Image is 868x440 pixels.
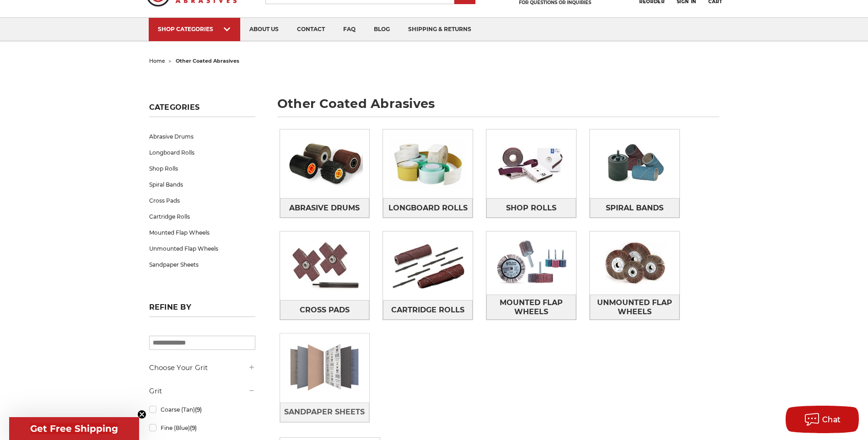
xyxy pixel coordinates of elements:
[176,58,239,64] span: other coated abrasives
[284,404,365,420] span: Sandpaper Sheets
[486,198,576,218] a: Shop Rolls
[149,386,255,397] h5: Grit
[280,198,370,218] a: Abrasive Drums
[149,161,255,177] a: Shop Rolls
[149,303,255,317] h5: Refine by
[277,97,719,117] h1: other coated abrasives
[280,300,370,320] a: Cross Pads
[149,58,165,64] a: home
[190,424,197,431] span: (9)
[383,198,473,218] a: Longboard Rolls
[590,295,679,320] span: Unmounted Flap Wheels
[149,225,255,241] a: Mounted Flap Wheels
[149,145,255,161] a: Longboard Rolls
[240,18,288,41] a: about us
[149,420,255,436] a: Fine (Blue)
[822,415,841,424] span: Chat
[486,295,576,320] a: Mounted Flap Wheels
[383,300,473,320] a: Cartridge Rolls
[388,200,468,216] span: Longboard Rolls
[590,132,679,195] img: Spiral Bands
[149,103,255,117] h5: Categories
[158,26,231,32] div: SHOP CATEGORIES
[149,257,255,273] a: Sandpaper Sheets
[487,295,576,320] span: Mounted Flap Wheels
[383,132,473,195] img: Longboard Rolls
[590,198,679,218] a: Spiral Bands
[137,410,146,419] button: Close teaser
[590,231,679,295] img: Unmounted Flap Wheels
[334,18,365,41] a: faq
[149,129,255,145] a: Abrasive Drums
[391,302,464,318] span: Cartridge Rolls
[383,234,473,297] img: Cartridge Rolls
[149,177,255,193] a: Spiral Bands
[486,231,576,295] img: Mounted Flap Wheels
[506,200,556,216] span: Shop Rolls
[399,18,480,41] a: shipping & returns
[289,200,360,216] span: Abrasive Drums
[280,234,370,297] img: Cross Pads
[30,423,118,434] span: Get Free Shipping
[149,209,255,225] a: Cartridge Rolls
[786,406,859,433] button: Chat
[300,302,350,318] span: Cross Pads
[280,336,370,399] img: Sandpaper Sheets
[195,406,202,413] span: (9)
[149,193,255,209] a: Cross Pads
[149,362,255,373] h5: Choose Your Grit
[288,18,334,41] a: contact
[590,295,679,320] a: Unmounted Flap Wheels
[606,200,663,216] span: Spiral Bands
[280,402,370,422] a: Sandpaper Sheets
[9,417,139,440] div: Get Free ShippingClose teaser
[365,18,399,41] a: blog
[149,241,255,257] a: Unmounted Flap Wheels
[149,402,255,418] a: Coarse (Tan)
[486,132,576,195] img: Shop Rolls
[280,132,370,195] img: Abrasive Drums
